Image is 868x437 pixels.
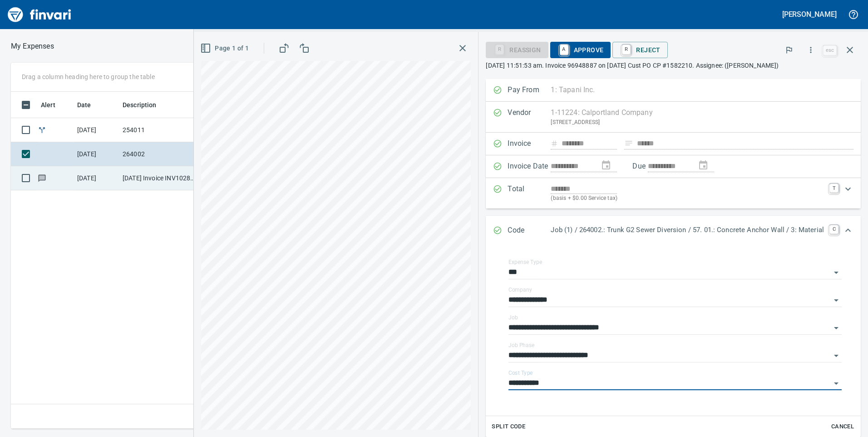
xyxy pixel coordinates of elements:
nav: breadcrumb [11,41,54,52]
span: Cancel [830,422,855,432]
span: Date [77,99,103,110]
label: Job Phase [508,343,534,348]
span: Reject [620,42,660,58]
button: Open [830,266,843,279]
button: Open [830,294,843,307]
td: 264002 [119,142,201,166]
button: Open [830,377,843,390]
td: 254011 [119,118,201,142]
button: [PERSON_NAME] [780,7,839,21]
h5: [PERSON_NAME] [782,10,837,19]
button: More [801,40,821,60]
a: esc [823,45,837,55]
td: [DATE] [74,166,119,190]
button: AApprove [550,42,611,58]
p: (basis + $0.00 Service tax) [551,194,824,203]
button: Open [830,349,843,362]
button: Page 1 of 1 [198,40,252,57]
button: Flag [779,40,799,60]
a: C [829,225,838,234]
td: [DATE] Invoice INV10286289 from [GEOGRAPHIC_DATA] (1-24796) [119,166,201,190]
span: Split Code [492,422,525,432]
label: Expense Type [508,259,542,265]
td: [DATE] [74,142,119,166]
td: [DATE] [74,118,119,142]
span: Page 1 of 1 [202,43,249,54]
div: Reassign [486,45,548,53]
label: Job [508,315,518,320]
p: Total [508,184,551,203]
p: [DATE] 11:51:53 am. Invoice 96948887 on [DATE] Cust PO CP #1582210. Assignee: ([PERSON_NAME]) [486,61,861,70]
span: Approve [557,42,604,58]
div: Expand [486,178,861,209]
button: Open [830,322,843,334]
span: Date [77,99,91,110]
span: Description [123,99,157,110]
div: Expand [486,216,861,246]
span: Has messages [37,175,47,181]
span: Close invoice [821,39,861,61]
a: A [560,45,568,55]
button: Split Code [489,420,528,434]
a: R [622,45,631,55]
span: Alert [41,99,55,110]
label: Company [508,287,532,293]
span: Alert [41,99,67,110]
a: T [829,184,838,193]
img: Finvari [5,4,74,25]
button: Cancel [828,420,857,434]
p: My Expenses [11,41,54,52]
label: Cost Type [508,370,533,376]
button: RReject [612,42,667,58]
p: Code [508,225,551,237]
p: Drag a column heading here to group the table [22,72,155,81]
span: Split transaction [37,127,47,133]
p: Job (1) / 264002.: Trunk G2 Sewer Diversion / 57. 01.: Concrete Anchor Wall / 3: Material [551,225,824,235]
span: Description [123,99,168,110]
